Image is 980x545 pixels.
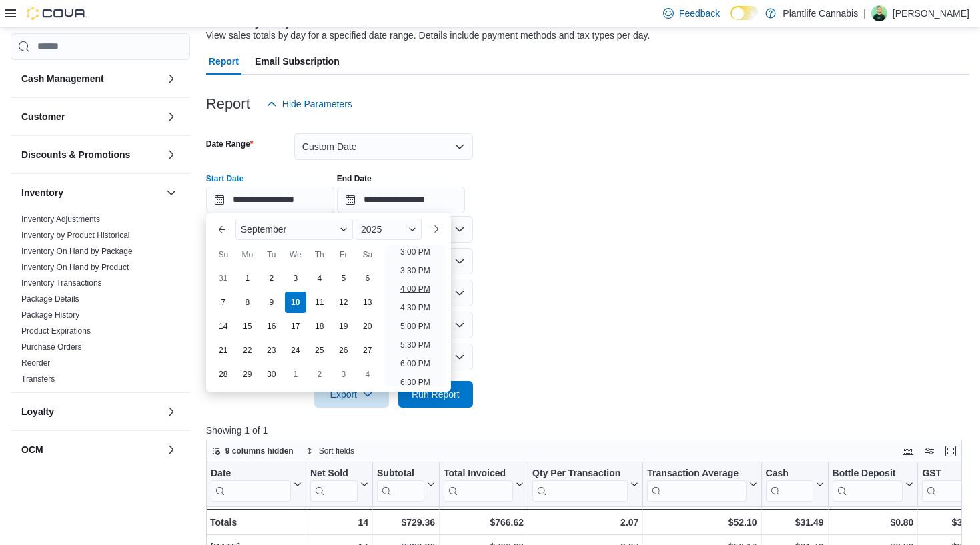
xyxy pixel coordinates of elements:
div: 2.07 [532,514,638,530]
div: day-3 [285,268,306,289]
div: day-31 [213,268,234,289]
span: September [241,224,286,235]
span: 9 columns hidden [225,446,294,456]
li: 6:00 PM [395,356,436,372]
span: Package History [21,310,79,320]
div: $31.49 [765,514,823,530]
div: day-4 [309,268,330,289]
button: Run Report [398,381,473,408]
div: Brad Christensen [871,5,887,21]
div: Date [211,467,291,501]
li: 5:00 PM [395,318,436,334]
div: day-10 [285,292,306,313]
span: Transfers [21,374,55,384]
h3: Loyalty [21,405,54,418]
span: 2025 [361,224,382,235]
div: day-6 [357,268,378,289]
span: Purchase Orders [21,342,82,352]
a: Package Details [21,294,79,304]
span: Dark Mode [730,20,731,21]
button: Export [314,381,389,408]
h3: Customer [21,110,65,123]
button: Date [211,467,302,501]
div: Inventory [11,211,190,392]
p: Showing 1 of 1 [206,424,969,437]
div: day-16 [261,316,282,337]
button: Total Invoiced [444,467,524,501]
button: Cash [765,467,823,501]
div: day-26 [333,340,354,361]
div: day-20 [357,316,378,337]
div: day-14 [213,316,234,337]
div: day-19 [333,316,354,337]
div: Tu [261,244,282,265]
button: Keyboard shortcuts [900,443,916,459]
button: OCM [163,442,179,458]
div: Th [309,244,330,265]
div: day-28 [213,364,234,385]
span: Inventory by Product Historical [21,230,130,241]
p: | [863,5,866,21]
a: Inventory On Hand by Package [21,247,133,256]
div: day-17 [285,316,306,337]
span: Inventory On Hand by Product [21,262,129,272]
h3: Report [206,96,250,112]
div: $0.80 [832,514,913,530]
div: day-2 [309,364,330,385]
div: Subtotal [377,467,424,480]
button: GST [922,467,980,501]
span: Package Details [21,294,79,304]
li: 4:30 PM [395,300,436,316]
button: 9 columns hidden [207,443,299,459]
a: Inventory Adjustments [21,215,100,224]
span: Hide Parameters [282,97,352,111]
div: Total Invoiced [444,467,513,501]
button: Discounts & Promotions [163,147,179,163]
div: day-2 [261,268,282,289]
div: Cash [765,467,813,480]
a: Reorder [21,358,50,368]
div: Sa [357,244,378,265]
button: Discounts & Promotions [21,148,161,161]
div: Total Invoiced [444,467,513,480]
button: Previous Month [211,219,233,240]
div: $729.36 [377,514,435,530]
h3: Cash Management [21,72,104,85]
label: Date Range [206,139,254,149]
div: day-23 [261,340,282,361]
div: Cash [765,467,813,501]
div: Button. Open the year selector. 2025 is currently selected. [356,219,422,240]
span: Product Expirations [21,326,91,336]
div: day-24 [285,340,306,361]
a: Inventory Transactions [21,278,102,288]
li: 3:00 PM [395,244,436,260]
div: day-27 [357,340,378,361]
button: Inventory [163,185,179,201]
p: [PERSON_NAME] [893,5,969,21]
input: Press the down key to open a popover containing a calendar. [337,187,465,213]
span: Inventory On Hand by Package [21,246,133,257]
img: Cova [27,7,87,20]
span: Inventory Transactions [21,278,102,288]
div: day-30 [261,364,282,385]
div: $52.10 [647,514,757,530]
div: day-9 [261,292,282,313]
div: Transaction Average [647,467,746,501]
div: GST [922,467,969,480]
div: Date [211,467,291,480]
p: Plantlife Cannabis [783,5,858,21]
div: day-22 [237,340,258,361]
span: Report [209,48,239,75]
li: 4:00 PM [395,281,436,297]
a: Transfers [21,374,55,384]
button: Next month [424,219,446,240]
div: Qty Per Transaction [532,467,628,480]
div: Button. Open the month selector. September is currently selected. [235,219,353,240]
div: Net Sold [310,467,358,501]
button: Hide Parameters [261,91,358,117]
div: day-4 [357,364,378,385]
input: Press the down key to enter a popover containing a calendar. Press the escape key to close the po... [206,187,334,213]
div: $766.62 [444,514,524,530]
div: Qty Per Transaction [532,467,628,501]
div: day-11 [309,292,330,313]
